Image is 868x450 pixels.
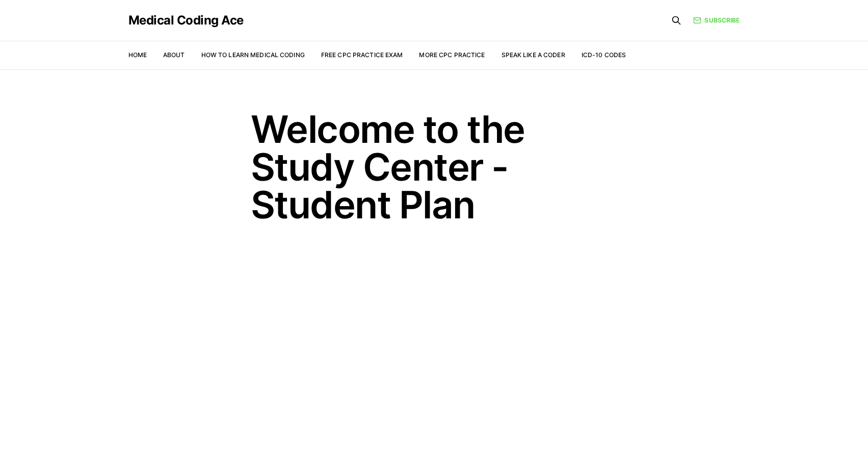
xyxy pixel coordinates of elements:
a: Subscribe [693,16,740,25]
a: Speak Like a Coder [502,51,565,59]
a: More CPC Practice [419,51,485,59]
a: Free CPC Practice Exam [321,51,403,59]
a: ICD-10 Codes [582,51,626,59]
a: How to Learn Medical Coding [201,51,305,59]
a: Medical Coding Ace [128,14,244,27]
a: Home [128,51,147,59]
a: About [163,51,185,59]
h1: Welcome to the Study Center - Student Plan [251,110,618,223]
